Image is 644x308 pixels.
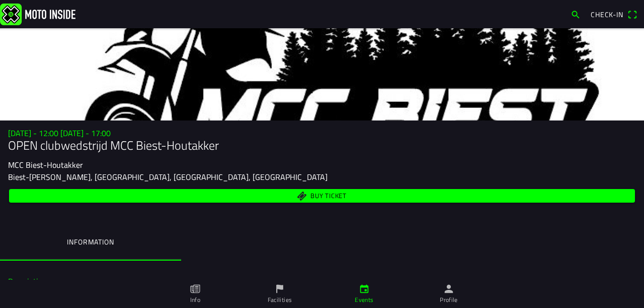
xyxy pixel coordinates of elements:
[8,129,636,138] h3: [DATE] - 12:00 [DATE] - 17:00
[67,236,114,248] ion-label: Information
[274,283,285,294] ion-icon: flag
[310,193,347,199] span: Buy ticket
[8,171,328,183] ion-text: Biest-[PERSON_NAME], [GEOGRAPHIC_DATA], [GEOGRAPHIC_DATA], [GEOGRAPHIC_DATA]
[8,138,636,153] h1: OPEN clubwedstrijd MCC Biest-Houtakker
[268,295,292,304] ion-label: Facilities
[359,283,370,294] ion-icon: calendar
[440,295,458,304] ion-label: Profile
[190,295,200,304] ion-label: Info
[586,6,642,23] a: Check-inqr scanner
[8,159,83,171] ion-text: MCC Biest-Houtakker
[8,277,636,286] h3: Description
[566,6,586,23] a: search
[190,283,201,294] ion-icon: paper
[591,9,623,20] span: Check-in
[443,283,454,294] ion-icon: person
[355,295,373,304] ion-label: Events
